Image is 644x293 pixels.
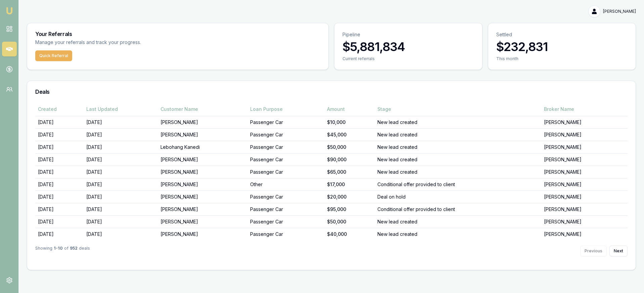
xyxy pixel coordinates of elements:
td: [PERSON_NAME] [158,128,247,141]
td: [DATE] [84,228,158,240]
div: $50,000 [327,218,372,225]
td: [DATE] [84,203,158,215]
td: [DATE] [35,116,84,128]
td: New lead created [375,116,541,128]
strong: 952 [70,246,78,256]
td: Lebohang Kanedi [158,141,247,153]
td: [DATE] [35,203,84,215]
td: Passenger Car [247,141,324,153]
td: [PERSON_NAME] [158,215,247,228]
td: Passenger Car [247,203,324,215]
td: [PERSON_NAME] [541,153,628,166]
td: [DATE] [84,178,158,191]
div: Created [38,106,81,113]
div: Stage [377,106,539,113]
td: [PERSON_NAME] [541,178,628,191]
td: [PERSON_NAME] [541,215,628,228]
td: Passenger Car [247,116,324,128]
h3: Deals [35,89,628,94]
td: [DATE] [84,191,158,203]
div: $50,000 [327,144,372,151]
td: [PERSON_NAME] [541,128,628,141]
td: [DATE] [35,128,84,141]
td: [PERSON_NAME] [158,191,247,203]
div: $95,000 [327,206,372,213]
h3: Your Referrals [35,31,320,37]
div: $65,000 [327,169,372,175]
td: New lead created [375,141,541,153]
td: [PERSON_NAME] [541,203,628,215]
div: This month [496,56,628,61]
span: [PERSON_NAME] [603,9,636,14]
strong: 1 - 10 [54,246,63,256]
div: Broker Name [544,106,625,113]
td: Passenger Car [247,228,324,240]
td: [DATE] [35,166,84,178]
div: Amount [327,106,372,113]
div: Loan Purpose [250,106,322,113]
td: [PERSON_NAME] [541,191,628,203]
td: [PERSON_NAME] [158,153,247,166]
div: Showing of deals [35,246,90,256]
td: [DATE] [84,141,158,153]
td: [DATE] [84,116,158,128]
td: [DATE] [35,191,84,203]
td: [PERSON_NAME] [541,141,628,153]
td: [DATE] [84,128,158,141]
td: Passenger Car [247,166,324,178]
td: [PERSON_NAME] [158,178,247,191]
td: [DATE] [35,153,84,166]
div: $10,000 [327,119,372,126]
div: Customer Name [160,106,245,113]
td: [DATE] [84,215,158,228]
button: Quick Referral [35,50,72,61]
div: $17,000 [327,181,372,188]
td: [PERSON_NAME] [158,228,247,240]
img: emu-icon-u.png [5,7,13,15]
p: Settled [496,31,628,38]
td: [DATE] [35,215,84,228]
td: Passenger Car [247,128,324,141]
p: Manage your referrals and track your progress. [35,39,207,46]
div: Current referrals [342,56,474,61]
h3: $5,881,834 [342,40,474,53]
td: Passenger Car [247,215,324,228]
td: [PERSON_NAME] [158,203,247,215]
td: Other [247,178,324,191]
div: $45,000 [327,131,372,138]
td: [DATE] [35,141,84,153]
td: New lead created [375,228,541,240]
td: [PERSON_NAME] [541,116,628,128]
td: New lead created [375,153,541,166]
td: [DATE] [35,178,84,191]
div: $40,000 [327,231,372,238]
td: [PERSON_NAME] [158,116,247,128]
td: [PERSON_NAME] [541,166,628,178]
td: New lead created [375,166,541,178]
td: Conditional offer provided to client [375,203,541,215]
td: [PERSON_NAME] [158,166,247,178]
div: $90,000 [327,156,372,163]
td: [DATE] [84,153,158,166]
h3: $232,831 [496,40,628,53]
div: Last Updated [86,106,155,113]
td: [DATE] [35,228,84,240]
td: Passenger Car [247,191,324,203]
td: Conditional offer provided to client [375,178,541,191]
td: New lead created [375,128,541,141]
td: Passenger Car [247,153,324,166]
p: Pipeline [342,31,474,38]
td: [PERSON_NAME] [541,228,628,240]
td: Deal on hold [375,191,541,203]
button: Next [609,246,628,256]
td: New lead created [375,215,541,228]
div: $20,000 [327,194,372,200]
td: [DATE] [84,166,158,178]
